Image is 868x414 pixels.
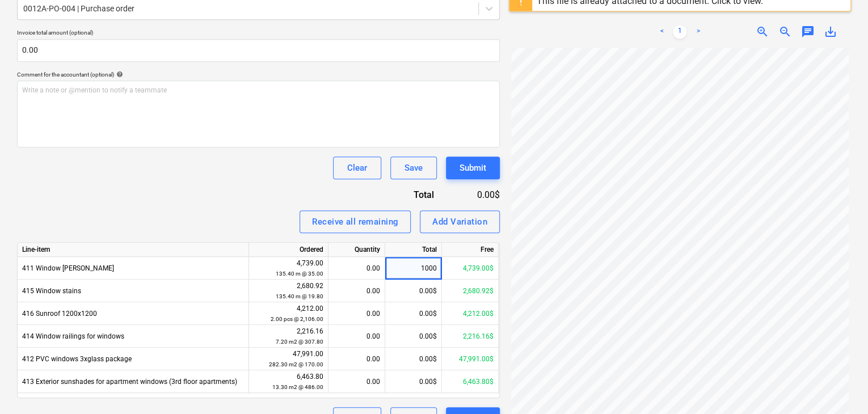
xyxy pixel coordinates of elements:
[17,29,500,39] p: Invoice total amount (optional)
[655,25,668,39] a: Previous page
[114,71,123,78] span: help
[442,257,499,280] div: 4,739.00$
[333,370,380,393] div: 0.00
[385,348,442,370] div: 0.00$
[452,188,500,201] div: 0.00$
[17,39,500,62] input: Invoice total amount (optional)
[385,370,442,393] div: 0.00$
[18,243,249,257] div: Line-item
[254,349,323,370] div: 47,991.00
[390,157,437,179] button: Save
[276,293,323,299] small: 135.40 m @ 19.80
[778,25,792,39] span: zoom_out
[442,325,499,348] div: 2,216.16$
[446,157,500,179] button: Submit
[22,264,114,272] span: 411 Window sills
[756,25,769,39] span: zoom_in
[22,332,124,340] span: 414 Window railings for windows
[801,25,815,39] span: chat
[385,302,442,325] div: 0.00$
[442,348,499,370] div: 47,991.00$
[333,302,380,325] div: 0.00
[249,243,328,257] div: Ordered
[347,160,367,175] div: Clear
[385,280,442,302] div: 0.00$
[385,325,442,348] div: 0.00$
[673,25,686,39] a: Page 1 is your current page
[328,243,385,257] div: Quantity
[460,160,486,175] div: Submit
[333,257,380,280] div: 0.00
[271,316,323,322] small: 2.00 pcs @ 2,106.00
[432,214,487,229] div: Add Variation
[333,325,380,348] div: 0.00
[442,280,499,302] div: 2,680.92$
[276,271,323,277] small: 135.40 m @ 35.00
[691,25,705,39] a: Next page
[385,243,442,257] div: Total
[352,188,452,201] div: Total
[17,71,500,78] div: Comment for the accountant (optional)
[254,258,323,279] div: 4,739.00
[333,157,381,179] button: Clear
[442,302,499,325] div: 4,212.00$
[276,339,323,345] small: 7.20 m2 @ 307.80
[269,361,323,367] small: 282.30 m2 @ 170.00
[333,280,380,302] div: 0.00
[22,287,81,295] span: 415 Window stains
[333,348,380,370] div: 0.00
[420,210,500,233] button: Add Variation
[442,370,499,393] div: 6,463.80$
[22,310,97,318] span: 416 Sunroof 1200x1200
[300,210,411,233] button: Receive all remaining
[254,371,323,392] div: 6,463.80
[254,281,323,302] div: 2,680.92
[824,25,837,39] span: save_alt
[22,378,237,386] span: 413 Exterior sunshades for apartment windows (3rd floor apartments)
[442,243,499,257] div: Free
[312,214,398,229] div: Receive all remaining
[254,326,323,347] div: 2,216.16
[254,303,323,324] div: 4,212.00
[22,355,132,363] span: 412 PVC windows 3xglass package
[404,160,423,175] div: Save
[272,384,323,390] small: 13.30 m2 @ 486.00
